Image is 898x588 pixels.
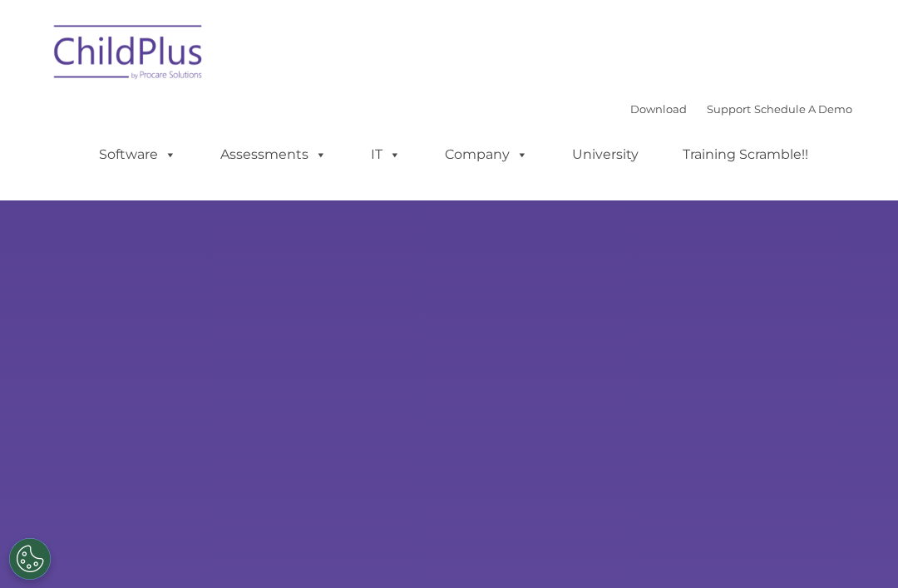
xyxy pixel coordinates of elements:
[555,138,655,171] a: University
[46,13,212,96] img: ChildPlus by Procare Solutions
[204,138,343,171] a: Assessments
[82,138,193,171] a: Software
[707,102,751,116] a: Support
[9,538,51,580] button: Cookies Settings
[754,102,852,116] a: Schedule A Demo
[354,138,417,171] a: IT
[630,102,687,116] a: Download
[630,102,852,116] font: |
[666,138,825,171] a: Training Scramble!!
[428,138,545,171] a: Company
